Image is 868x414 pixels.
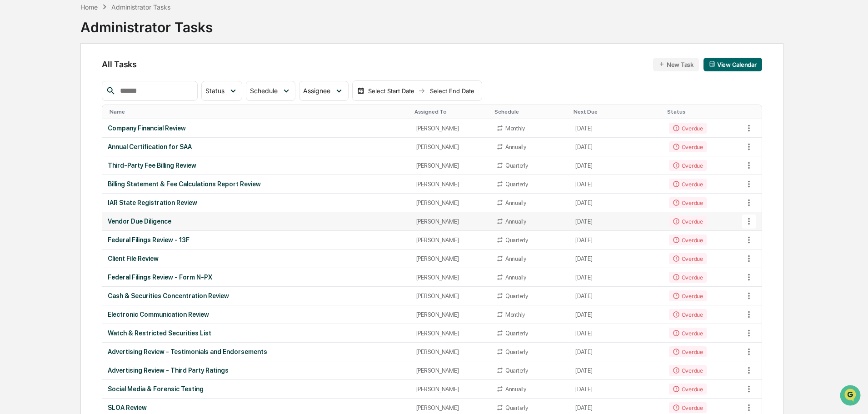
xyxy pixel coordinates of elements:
div: Overdue [669,309,707,320]
div: [PERSON_NAME] [416,255,485,262]
div: Cash & Securities Concentration Review [108,292,405,299]
div: [PERSON_NAME] [416,200,485,206]
div: Quarterly [505,404,528,411]
div: Overdue [669,346,707,357]
div: 🖐️ [9,115,16,123]
div: [PERSON_NAME] [416,125,485,132]
div: [PERSON_NAME] [416,218,485,225]
div: Annually [505,144,526,150]
div: Toggle SortBy [574,109,659,115]
div: [PERSON_NAME] [416,237,485,244]
div: Quarterly [505,162,528,169]
div: Advertising Review - Testimonials and Endorsements [108,348,405,355]
td: [DATE] [570,343,663,361]
div: Electronic Communication Review [108,311,405,318]
div: Toggle SortBy [743,109,762,115]
div: [PERSON_NAME] [416,293,485,299]
td: [DATE] [570,305,663,324]
td: [DATE] [570,231,663,249]
div: [PERSON_NAME] [416,162,485,169]
div: Toggle SortBy [110,109,407,115]
div: Overdue [669,365,707,376]
div: Vendor Due Diligence [108,218,405,225]
div: Overdue [669,123,707,134]
div: Overdue [669,197,707,208]
div: Administrator Tasks [80,12,213,35]
div: Annual Certification for SAA [108,143,405,150]
div: Annually [505,386,526,393]
td: [DATE] [570,324,663,343]
div: 🗄️ [66,115,73,123]
div: Annually [505,200,526,206]
iframe: Open customer support [839,384,863,409]
div: Federal Filings Review - 13F [108,236,405,244]
div: Quarterly [505,367,528,374]
img: arrow right [418,87,425,95]
div: [PERSON_NAME] [416,311,485,318]
div: Toggle SortBy [494,109,566,115]
div: Toggle SortBy [667,109,740,115]
div: [PERSON_NAME] [416,349,485,355]
td: [DATE] [570,287,663,305]
div: Overdue [669,160,707,171]
td: [DATE] [570,156,663,175]
div: Annually [505,255,526,262]
div: Start new chat [31,70,149,79]
div: Home [80,3,98,11]
div: Overdue [669,402,707,413]
a: 🔎Data Lookup [5,128,61,145]
a: 🖐️Preclearance [5,111,62,127]
td: [DATE] [570,175,663,194]
div: Annually [505,218,526,225]
div: [PERSON_NAME] [416,404,485,411]
div: [PERSON_NAME] [416,181,485,188]
a: 🗄️Attestations [62,111,116,127]
div: 🔎 [9,133,16,140]
a: Powered byPylon [64,154,110,161]
div: SLOA Review [108,404,405,411]
div: Overdue [669,290,707,301]
div: Client File Review [108,255,405,262]
div: Monthly [505,311,525,318]
div: We're available if you need us! [31,79,115,86]
img: calendar [709,61,715,67]
div: IAR State Registration Review [108,199,405,206]
div: Federal Filings Review - Form N-PX [108,274,405,281]
td: [DATE] [570,138,663,156]
div: Overdue [669,179,707,190]
div: Quarterly [505,349,528,355]
div: Quarterly [505,181,528,188]
div: [PERSON_NAME] [416,274,485,281]
div: Overdue [669,328,707,339]
td: [DATE] [570,194,663,212]
td: [DATE] [570,119,663,138]
td: [DATE] [570,249,663,268]
td: [DATE] [570,212,663,231]
button: Start new chat [155,72,165,83]
span: Preclearance [18,115,59,124]
div: Overdue [669,216,707,227]
div: Billing Statement & Fee Calculations Report Review [108,180,405,188]
td: [DATE] [570,268,663,287]
span: Schedule [250,87,278,95]
span: Attestations [75,115,113,124]
div: Company Financial Review [108,125,405,132]
div: Overdue [669,272,707,283]
span: Status [205,87,224,95]
div: Toggle SortBy [414,109,487,115]
div: Overdue [669,253,707,264]
span: Pylon [90,154,110,161]
div: Quarterly [505,237,528,244]
div: [PERSON_NAME] [416,330,485,337]
img: 1746055101610-c473b297-6a78-478c-a979-82029cc54cd1 [9,70,25,86]
div: Quarterly [505,293,528,299]
div: [PERSON_NAME] [416,144,485,150]
div: [PERSON_NAME] [416,367,485,374]
span: Data Lookup [18,132,57,141]
div: Overdue [669,234,707,245]
span: Assignee [303,87,330,95]
button: View Calendar [703,58,762,71]
div: Monthly [505,125,525,132]
div: Quarterly [505,330,528,337]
